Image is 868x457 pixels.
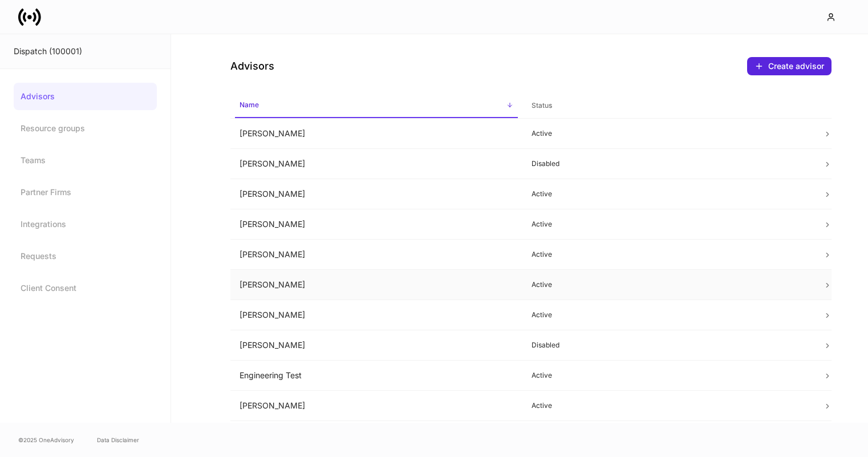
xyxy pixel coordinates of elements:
[235,94,518,118] span: Name
[230,179,522,209] td: [PERSON_NAME]
[14,46,157,57] div: Dispatch (100001)
[230,330,522,361] td: [PERSON_NAME]
[230,149,522,179] td: [PERSON_NAME]
[230,300,522,330] td: [PERSON_NAME]
[230,209,522,240] td: [PERSON_NAME]
[18,435,74,444] span: © 2025 OneAdvisory
[230,59,274,73] h4: Advisors
[532,280,805,289] p: Active
[532,250,805,259] p: Active
[527,94,810,118] span: Status
[14,147,157,174] a: Teams
[14,179,157,206] a: Partner Firms
[532,129,805,138] p: Active
[14,242,157,270] a: Requests
[230,361,522,391] td: Engineering Test
[240,99,259,110] h6: Name
[532,100,552,111] h6: Status
[230,391,522,421] td: [PERSON_NAME]
[532,401,805,410] p: Active
[532,159,805,168] p: Disabled
[230,240,522,270] td: [PERSON_NAME]
[532,310,805,320] p: Active
[768,60,824,72] div: Create advisor
[14,274,157,302] a: Client Consent
[532,220,805,229] p: Active
[14,83,157,110] a: Advisors
[532,371,805,380] p: Active
[14,211,157,238] a: Integrations
[230,270,522,300] td: [PERSON_NAME]
[230,421,522,451] td: [PERSON_NAME]
[532,189,805,199] p: Active
[14,115,157,142] a: Resource groups
[97,435,139,444] a: Data Disclaimer
[747,57,832,75] button: Create advisor
[532,341,805,350] p: Disabled
[230,119,522,149] td: [PERSON_NAME]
